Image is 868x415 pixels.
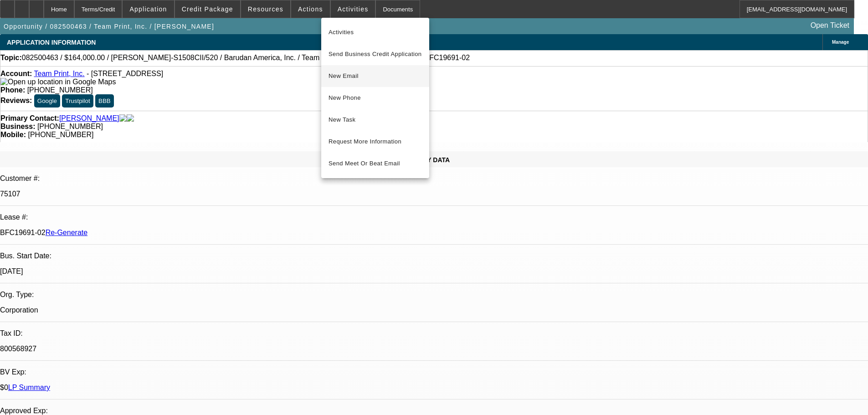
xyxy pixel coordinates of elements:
[329,27,422,38] span: Activities
[329,158,422,169] span: Send Meet Or Beat Email
[329,71,422,82] span: New Email
[329,136,422,147] span: Request More Information
[329,49,422,60] span: Send Business Credit Application
[329,92,422,103] span: New Phone
[329,114,422,125] span: New Task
